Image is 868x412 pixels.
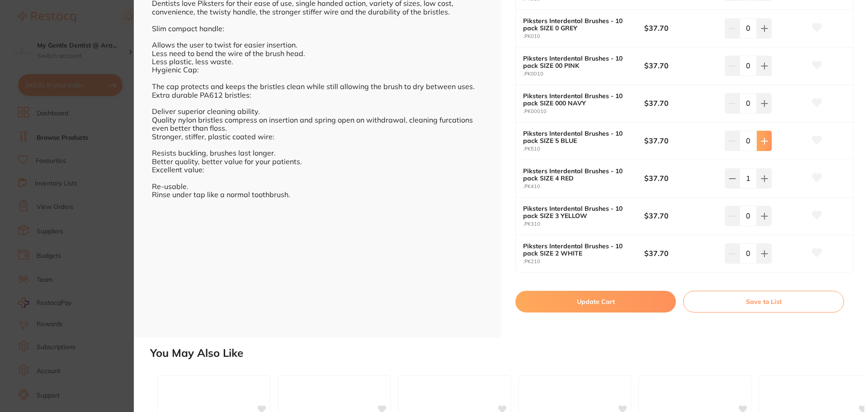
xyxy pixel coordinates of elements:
button: Update Cart [515,291,676,313]
small: .PK310 [523,221,644,227]
b: Piksters Interdental Brushes - 10 pack SIZE 00 PINK [523,55,632,69]
b: $37.70 [644,61,717,71]
small: .PK210 [523,259,644,265]
small: .PK00010 [523,109,644,114]
b: $37.70 [644,23,717,33]
b: $37.70 [644,211,717,221]
small: .PK410 [523,184,644,189]
b: $37.70 [644,173,717,183]
b: $37.70 [644,98,717,108]
b: $37.70 [644,136,717,146]
b: Piksters Interdental Brushes - 10 pack SIZE 000 NAVY [523,92,632,107]
b: Piksters Interdental Brushes - 10 pack SIZE 4 RED [523,167,632,182]
small: .PK510 [523,146,644,152]
button: Save to List [683,291,844,313]
small: .PK0010 [523,71,644,77]
b: $37.70 [644,248,717,258]
h2: You May Also Like [150,347,864,360]
b: Piksters Interdental Brushes - 10 pack SIZE 3 YELLOW [523,205,632,219]
small: .PK010 [523,33,644,39]
b: Piksters Interdental Brushes - 10 pack SIZE 5 BLUE [523,130,632,144]
b: Piksters Interdental Brushes - 10 pack SIZE 2 WHITE [523,242,632,257]
b: Piksters Interdental Brushes - 10 pack SIZE 0 GREY [523,17,632,32]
